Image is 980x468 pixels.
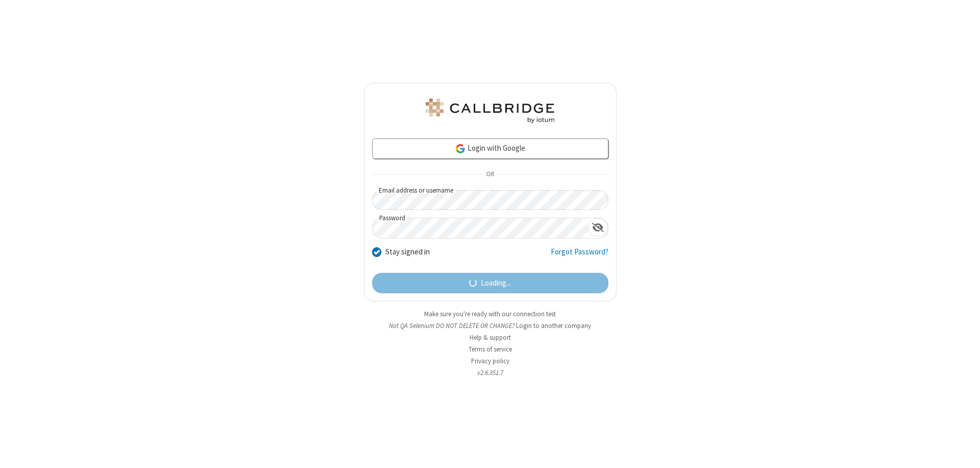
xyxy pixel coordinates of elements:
li: v2.6.351.7 [364,368,617,378]
input: Password [373,218,588,238]
a: Help & support [470,333,511,342]
label: Stay signed in [385,246,430,258]
button: Loading... [372,273,608,293]
a: Terms of service [469,345,512,354]
a: Privacy policy [471,357,509,365]
a: Forgot Password? [551,246,608,266]
a: Login with Google [372,138,608,159]
input: Email address or username [372,190,608,210]
button: Login to another company [516,321,591,331]
span: Loading... [481,277,511,289]
img: QA Selenium DO NOT DELETE OR CHANGE [424,99,556,123]
span: OR [482,168,498,182]
a: Make sure you're ready with our connection test [424,310,556,318]
div: Show password [588,218,608,237]
img: google-icon.png [455,143,466,154]
li: Not QA Selenium DO NOT DELETE OR CHANGE? [364,321,617,331]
